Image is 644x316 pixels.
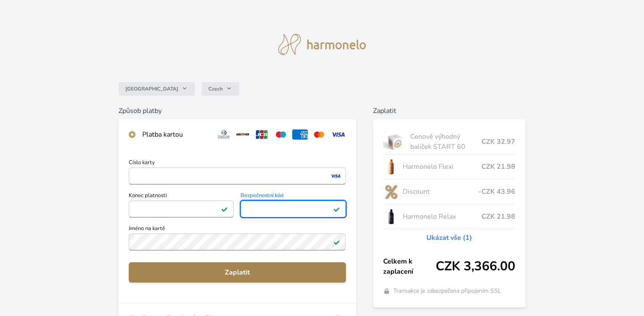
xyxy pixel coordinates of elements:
[383,156,399,177] img: CLEAN_FLEXI_se_stinem_x-hi_(1)-lo.jpg
[221,206,228,212] img: Platné pole
[426,233,472,243] a: Ukázat vše (1)
[383,256,436,277] span: Celkem k zaplacení
[278,34,366,55] img: logo.svg
[383,206,399,227] img: CLEAN_RELAX_se_stinem_x-lo.jpg
[311,129,327,140] img: mc.svg
[481,137,515,147] span: CZK 32.97
[129,160,345,168] span: Číslo karty
[129,193,234,201] span: Konec platnosti
[402,162,481,172] span: Harmonelo Flexi
[133,203,230,215] iframe: Iframe pro datum vypršení platnosti
[330,129,346,140] img: visa.svg
[402,187,478,197] span: Discount
[202,82,239,96] button: Czech
[383,131,407,152] img: start.jpg
[244,203,342,215] iframe: Iframe pro bezpečnostní kód
[481,162,515,172] span: CZK 21.98
[373,106,525,116] h6: Zaplatit
[216,129,232,140] img: diners.svg
[402,212,481,222] span: Harmonelo Relax
[333,239,340,245] img: Platné pole
[235,129,251,140] img: discover.svg
[208,85,223,92] span: Czech
[125,85,178,92] span: [GEOGRAPHIC_DATA]
[410,132,481,152] span: Cenově výhodný balíček START 60
[292,129,308,140] img: amex.svg
[383,181,399,202] img: discount-lo.png
[119,82,195,96] button: [GEOGRAPHIC_DATA]
[129,226,345,234] span: Jméno na kartě
[119,106,356,116] h6: Způsob platby
[129,262,345,283] button: Zaplatit
[393,287,501,295] span: Transakce je zabezpečena připojením SSL
[333,206,340,212] img: Platné pole
[330,172,341,180] img: visa
[133,170,342,182] iframe: Iframe pro číslo karty
[240,193,345,201] span: Bezpečnostní kód
[478,187,515,197] span: -CZK 43.96
[135,267,339,278] span: Zaplatit
[254,129,270,140] img: jcb.svg
[273,129,289,140] img: maestro.svg
[481,212,515,222] span: CZK 21.98
[142,129,209,140] div: Platba kartou
[436,259,515,274] span: CZK 3,366.00
[129,234,345,250] input: Jméno na kartěPlatné pole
